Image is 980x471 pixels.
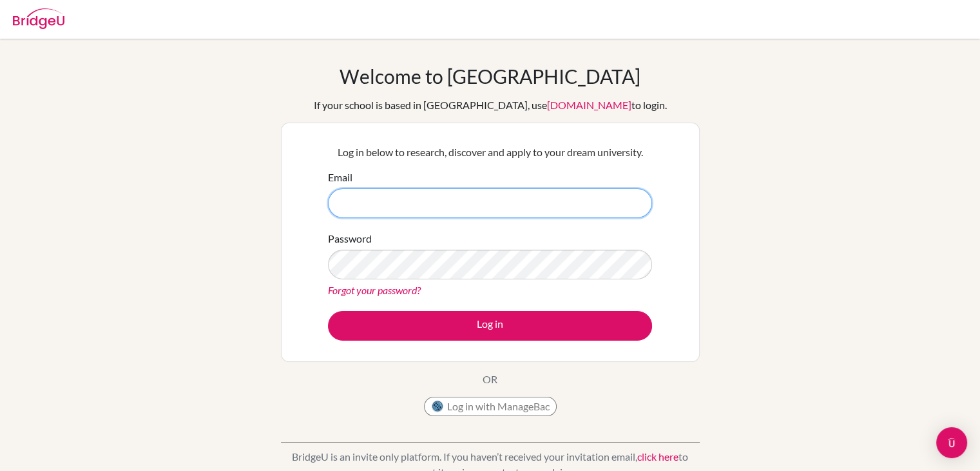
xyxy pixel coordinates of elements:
[328,311,652,341] button: Log in
[328,145,652,160] p: Log in below to research, discover and apply to your dream university.
[13,8,64,29] img: Bridge-U
[483,372,497,387] p: OR
[936,427,967,458] div: Open Intercom Messenger
[547,99,631,111] a: [DOMAIN_NAME]
[328,170,352,185] label: Email
[314,97,667,113] div: If your school is based in [GEOGRAPHIC_DATA], use to login.
[340,65,640,88] h1: Welcome to [GEOGRAPHIC_DATA]
[328,231,372,246] label: Password
[328,284,421,296] a: Forgot your password?
[637,450,678,463] a: click here
[424,397,557,416] button: Log in with ManageBac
